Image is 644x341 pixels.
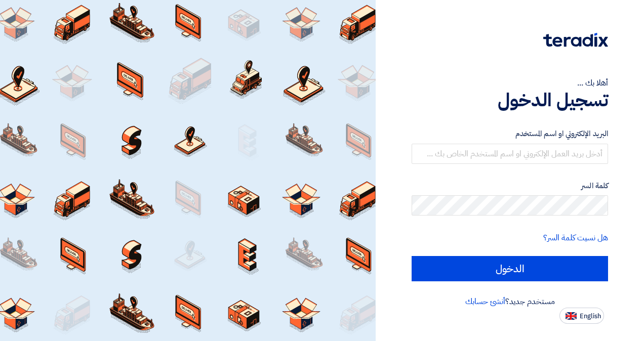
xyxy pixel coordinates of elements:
div: مستخدم جديد؟ [412,295,608,308]
img: en-US.png [566,312,577,320]
label: البريد الإلكتروني او اسم المستخدم [412,128,608,140]
input: أدخل بريد العمل الإلكتروني او اسم المستخدم الخاص بك ... [412,144,608,164]
label: كلمة السر [412,180,608,192]
div: أهلا بك ... [412,77,608,89]
button: English [559,308,604,324]
input: الدخول [412,256,608,281]
a: هل نسيت كلمة السر؟ [543,232,608,244]
h1: تسجيل الدخول [412,89,608,111]
a: أنشئ حسابك [465,295,505,308]
span: English [580,313,601,320]
img: Teradix logo [543,33,608,47]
